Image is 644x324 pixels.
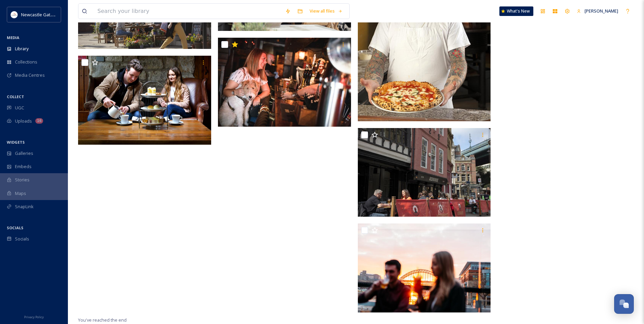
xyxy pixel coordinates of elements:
a: [PERSON_NAME] [573,4,622,18]
span: Library [15,46,29,52]
span: COLLECT [7,94,24,99]
span: Maps [15,190,26,197]
span: You've reached the end [78,317,127,323]
span: Uploads [15,118,32,124]
span: Stories [15,177,30,183]
span: Socials [15,236,29,242]
span: Galleries [15,150,33,157]
button: Open Chat [614,294,634,314]
span: Media Centres [15,72,45,78]
span: WIDGETS [7,140,25,145]
span: Embeds [15,163,32,170]
img: afternoon-tea-at-blackfriars-restaurant-and-parlour-bar_escape-the-everyday_visit-britain_5148637... [78,56,211,145]
span: Privacy Policy [24,315,44,319]
img: DqD9wEUd_400x400.jpg [11,11,18,18]
a: Privacy Policy [24,312,44,321]
span: [PERSON_NAME] [585,8,618,14]
span: Newcastle Gateshead Initiative [21,11,84,18]
a: What's New [499,6,533,16]
span: SnapLink [15,203,34,210]
span: MEDIA [7,35,19,40]
img: pat-the-dog-enjoys-a-beer-at-the-redhouse-newcastle-quayside_51486344196_o.jpg [218,38,351,127]
span: Collections [15,59,37,65]
input: Search your library [94,4,282,19]
span: UGC [15,105,24,111]
span: SOCIALS [7,225,23,230]
img: 136ngi_52183735283_o.jpg [358,128,491,217]
a: View all files [306,4,346,18]
img: newcastle-quayside_51485595492_o.jpg [358,223,491,312]
div: 16 [35,118,43,124]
